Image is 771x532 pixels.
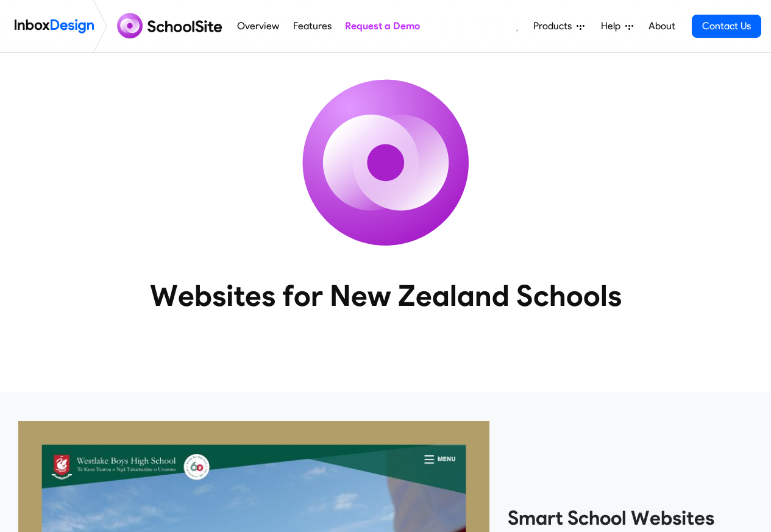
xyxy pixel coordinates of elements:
[601,19,625,34] span: Help
[533,19,577,34] span: Products
[234,14,283,38] a: Overview
[341,14,423,38] a: Request a Demo
[96,277,675,314] heading: Websites for New Zealand Schools
[290,14,335,38] a: Features
[596,14,638,38] a: Help
[645,14,678,38] a: About
[508,506,753,530] heading: Smart School Websites
[112,12,230,41] img: schoolsite logo
[528,14,589,38] a: Products
[276,53,496,272] img: icon_schoolsite.svg
[692,15,761,38] a: Contact Us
